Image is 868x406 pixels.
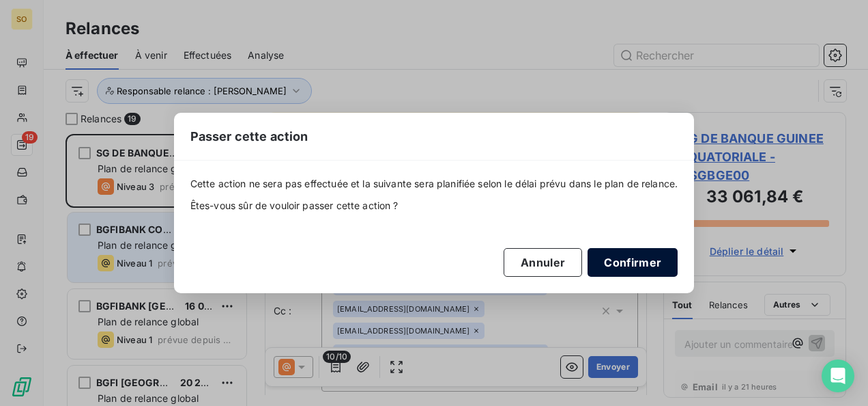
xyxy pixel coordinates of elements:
[190,177,678,191] span: Cette action ne sera pas effectuée et la suivante sera planifiée selon le délai prévu dans le pla...
[504,248,582,277] button: Annuler
[822,360,854,392] div: Open Intercom Messenger
[588,248,678,277] button: Confirmer
[190,127,308,146] span: Passer cette action
[190,199,678,213] span: Êtes-vous sûr de vouloir passer cette action ?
